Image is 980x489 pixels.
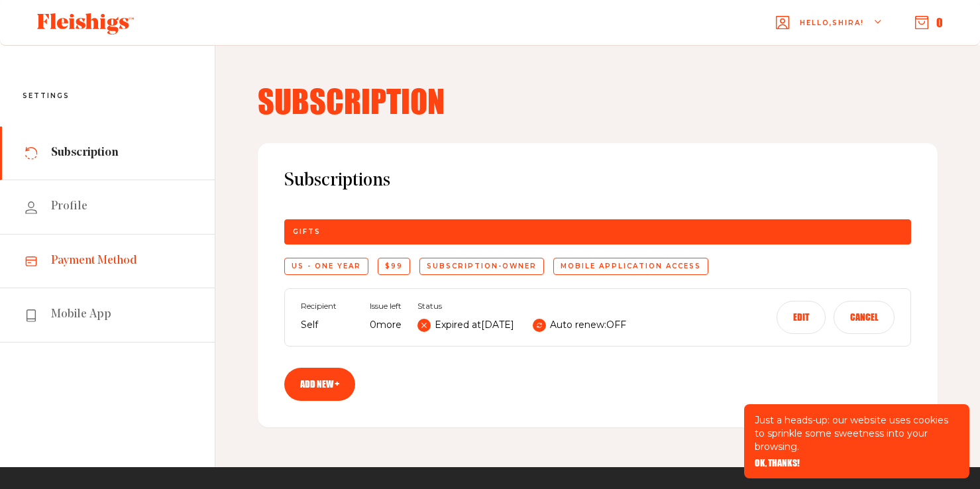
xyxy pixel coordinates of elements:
[435,317,514,333] p: Expired at [DATE]
[301,317,354,333] p: Self
[370,317,402,333] p: 0 more
[755,459,800,468] button: OK, THANKS!
[284,170,911,193] span: Subscriptions
[755,413,959,453] p: Just a heads-up: our website uses cookies to sprinkle some sweetness into your browsing.
[258,85,938,117] h4: Subscription
[51,253,137,269] span: Payment Method
[834,301,895,334] button: Cancel
[284,219,911,244] div: Gifts
[419,258,544,275] div: subscription-owner
[417,301,626,311] span: Status
[51,199,87,215] span: Profile
[777,301,826,334] button: Edit
[378,258,410,275] div: $99
[550,317,626,333] p: Auto renew: OFF
[51,307,111,323] span: Mobile App
[284,368,355,401] a: Add new +
[284,258,368,275] div: US - One Year
[915,15,943,30] button: 0
[553,258,708,275] div: Mobile application access
[800,18,864,49] span: Hello, Shira !
[301,301,354,311] span: Recipient
[370,301,402,311] span: Issue left
[51,145,119,161] span: Subscription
